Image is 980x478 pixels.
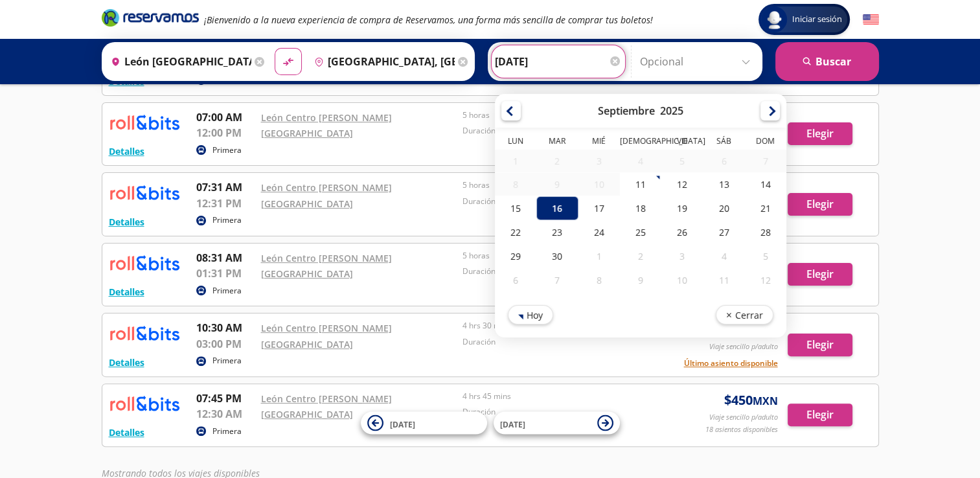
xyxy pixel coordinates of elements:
[744,220,786,244] div: 28-Sep-25
[863,12,879,28] button: English
[196,320,255,336] p: 10:30 AM
[703,172,744,196] div: 13-Sep-25
[204,14,653,26] em: ¡Bienvenido a la nueva experiencia de compra de Reservamos, una forma más sencilla de comprar tus...
[788,404,852,426] button: Elegir
[462,320,658,332] p: 4 hrs 30 mins
[495,244,536,268] div: 29-Sep-25
[261,338,353,350] a: [GEOGRAPHIC_DATA]
[109,320,180,346] img: RESERVAMOS
[109,250,180,276] img: RESERVAMOS
[261,198,353,210] a: [GEOGRAPHIC_DATA]
[196,179,255,195] p: 07:31 AM
[261,267,353,280] a: [GEOGRAPHIC_DATA]
[212,214,242,226] p: Primera
[578,268,619,292] div: 08-Oct-25
[500,418,525,429] span: [DATE]
[361,412,487,435] button: [DATE]
[109,426,144,439] button: Detalles
[703,150,744,172] div: 06-Sep-25
[261,252,392,264] a: León Centro [PERSON_NAME]
[212,285,242,297] p: Primera
[661,135,703,150] th: Viernes
[462,406,658,418] p: Duración
[744,196,786,220] div: 21-Sep-25
[309,45,455,78] input: Buscar Destino
[261,181,392,194] a: León Centro [PERSON_NAME]
[109,179,180,205] img: RESERVAMOS
[703,196,744,220] div: 20-Sep-25
[196,336,255,352] p: 03:00 PM
[261,408,353,420] a: [GEOGRAPHIC_DATA]
[788,193,852,216] button: Elegir
[536,244,578,268] div: 30-Sep-25
[661,244,703,268] div: 03-Oct-25
[261,127,353,139] a: [GEOGRAPHIC_DATA]
[744,150,786,172] div: 07-Sep-25
[619,268,661,292] div: 09-Oct-25
[495,196,536,220] div: 15-Sep-25
[462,391,658,402] p: 4 hrs 45 mins
[703,135,744,150] th: Sábado
[660,104,683,118] div: 2025
[212,426,242,437] p: Primera
[661,220,703,244] div: 26-Sep-25
[578,220,619,244] div: 24-Sep-25
[703,220,744,244] div: 27-Sep-25
[578,173,619,196] div: 10-Sep-25
[196,266,255,281] p: 01:31 PM
[787,13,847,26] span: Iniciar sesión
[661,268,703,292] div: 10-Oct-25
[109,285,144,299] button: Detalles
[462,125,658,137] p: Duración
[744,268,786,292] div: 12-Oct-25
[578,244,619,268] div: 01-Oct-25
[109,356,144,369] button: Detalles
[508,305,553,324] button: Hoy
[619,220,661,244] div: 25-Sep-25
[753,394,778,408] small: MXN
[212,355,242,367] p: Primera
[578,150,619,172] div: 03-Sep-25
[109,391,180,416] img: RESERVAMOS
[775,42,879,81] button: Buscar
[495,268,536,292] div: 06-Oct-25
[724,391,778,410] span: $ 450
[788,334,852,356] button: Elegir
[619,244,661,268] div: 02-Oct-25
[462,266,658,277] p: Duración
[709,341,778,352] p: Viaje sencillo p/adulto
[536,196,578,220] div: 16-Sep-25
[196,250,255,266] p: 08:31 AM
[495,173,536,196] div: 08-Sep-25
[495,135,536,150] th: Lunes
[661,196,703,220] div: 19-Sep-25
[212,144,242,156] p: Primera
[744,244,786,268] div: 05-Oct-25
[462,336,658,348] p: Duración
[536,135,578,150] th: Martes
[390,418,415,429] span: [DATE]
[684,358,778,369] button: Último asiento disponible
[788,122,852,145] button: Elegir
[495,220,536,244] div: 22-Sep-25
[715,305,773,324] button: Cerrar
[536,150,578,172] div: 02-Sep-25
[640,45,756,78] input: Opcional
[619,196,661,220] div: 18-Sep-25
[709,412,778,423] p: Viaje sencillo p/adulto
[744,172,786,196] div: 14-Sep-25
[462,250,658,262] p: 5 horas
[196,125,255,141] p: 12:00 PM
[705,424,778,435] p: 18 asientos disponibles
[619,150,661,172] div: 04-Sep-25
[462,109,658,121] p: 5 horas
[462,196,658,207] p: Duración
[494,412,620,435] button: [DATE]
[196,406,255,422] p: 12:30 AM
[261,322,392,334] a: León Centro [PERSON_NAME]
[578,196,619,220] div: 17-Sep-25
[261,111,392,124] a: León Centro [PERSON_NAME]
[106,45,251,78] input: Buscar Origen
[661,150,703,172] div: 05-Sep-25
[462,179,658,191] p: 5 horas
